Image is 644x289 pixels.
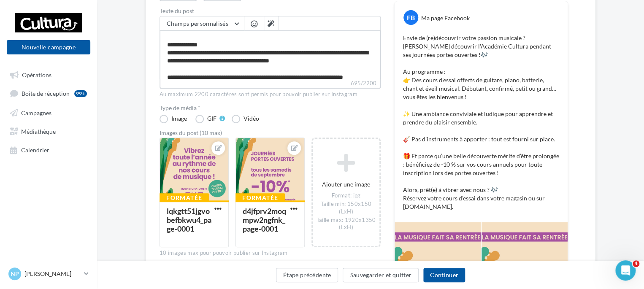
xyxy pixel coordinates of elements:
[5,142,92,157] a: Calendrier
[167,20,228,27] span: Champs personnalisés
[11,270,19,278] span: NP
[21,127,56,135] span: Médiathèque
[22,90,70,97] span: Boîte de réception
[5,67,92,82] a: Opérations
[160,16,244,31] button: Champs personnalisés
[207,116,216,122] div: GIF
[74,90,87,97] div: 99+
[5,85,92,101] a: Boîte de réception99+
[160,105,381,111] label: Type de média *
[5,123,92,138] a: Médiathèque
[160,249,381,257] div: 10 images max pour pouvoir publier sur Instagram
[160,79,381,89] label: 695/2200
[167,206,211,233] div: lqkgtt51jgvobefbkwu4_page-0001
[421,14,470,22] div: Ma page Facebook
[276,268,338,282] button: Étape précédente
[423,268,465,282] button: Continuer
[633,260,639,267] span: 4
[160,8,381,14] label: Texte du post
[160,91,381,98] div: Au maximum 2200 caractères sont permis pour pouvoir publier sur Instagram
[21,146,49,154] span: Calendrier
[343,268,419,282] button: Sauvegarder et quitter
[21,109,51,116] span: Campagnes
[160,193,209,203] div: Formatée
[403,34,559,211] p: Envie de (re)découvrir votre passion musicale ? [PERSON_NAME] découvrir l'Académie Cultura pendan...
[244,116,259,122] div: Vidéo
[22,71,51,78] span: Opérations
[160,130,381,136] div: Images du post (10 max)
[7,40,90,54] button: Nouvelle campagne
[615,260,636,281] iframe: Intercom live chat
[24,270,81,278] p: [PERSON_NAME]
[235,193,285,203] div: Formatée
[403,10,418,25] div: FB
[5,105,92,120] a: Campagnes
[171,116,187,122] div: Image
[243,206,286,233] div: d4jfprv2moqmpw2ngfnk_page-0001
[7,266,90,282] a: NP [PERSON_NAME]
